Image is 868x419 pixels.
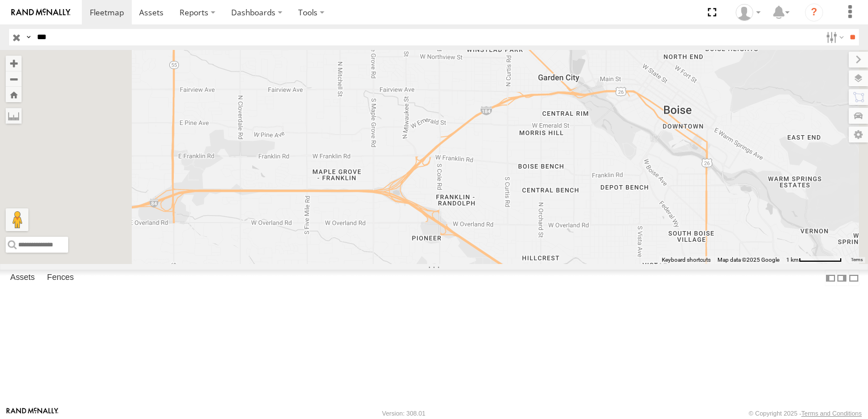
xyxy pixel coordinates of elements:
[24,29,33,45] label: Search Query
[732,4,765,21] div: Heidi Drysdale
[783,256,845,264] button: Map Scale: 1 km per 72 pixels
[802,410,862,417] a: Terms and Conditions
[41,270,80,286] label: Fences
[717,257,779,263] span: Map data ©2025 Google
[821,29,846,45] label: Search Filter Options
[6,208,28,231] button: Drag Pegman onto the map to open Street View
[749,410,862,417] div: © Copyright 2025 -
[6,108,22,124] label: Measure
[786,257,799,263] span: 1 km
[6,408,59,419] a: Visit our Website
[849,127,868,143] label: Map Settings
[805,3,823,22] i: ?
[6,71,22,87] button: Zoom out
[6,56,22,71] button: Zoom in
[825,270,836,286] label: Dock Summary Table to the Left
[11,9,70,16] img: rand-logo.svg
[6,87,22,102] button: Zoom Home
[848,270,859,286] label: Hide Summary Table
[836,270,848,286] label: Dock Summary Table to the Right
[851,257,863,262] a: Terms (opens in new tab)
[662,256,711,264] button: Keyboard shortcuts
[5,270,40,286] label: Assets
[382,410,425,417] div: Version: 308.01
